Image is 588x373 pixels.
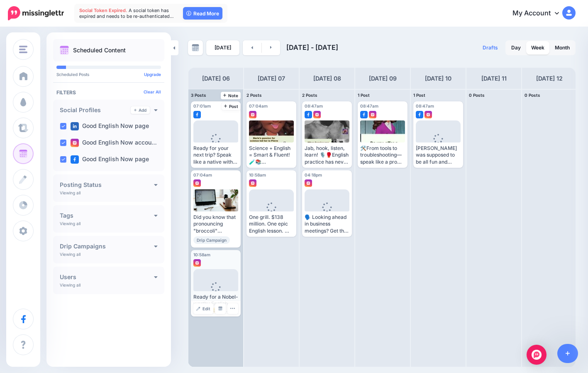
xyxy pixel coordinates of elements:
[193,111,201,118] img: facebook-square.png
[249,111,256,118] img: instagram-square.png
[203,307,210,311] span: Edit
[205,134,227,155] div: Loading
[425,111,432,118] img: instagram-square.png
[483,45,498,50] span: Drafts
[71,122,79,130] img: linkedin-square.png
[193,252,210,257] span: 10:58am
[550,41,575,54] a: Month
[202,74,230,83] h4: [DATE] 06
[360,103,378,108] span: 08:47am
[56,72,161,76] p: Scheduled Posts
[305,179,312,187] img: instagram-square.png
[427,134,450,155] div: Loading
[360,111,368,118] img: facebook-square.png
[206,40,239,55] a: [DATE]
[223,93,239,98] span: Note
[60,46,69,55] img: calendar.png
[193,303,213,314] a: Edit
[305,172,322,177] span: 04:18pm
[369,111,376,118] img: instagram-square.png
[249,172,266,177] span: 10:58am
[19,46,27,53] img: menu.png
[416,145,461,165] div: [PERSON_NAME] was supposed to be all fun and quirky... Until we found something that made us stop...
[305,111,312,118] img: facebook-square.png
[183,7,222,20] a: Read More
[305,214,349,234] div: 🗣️ Looking ahead in business meetings? Get the edge by mastering 25 future tense questions that w...
[249,214,294,234] div: One grill. $138 million. One epic English lesson. 🔥📚 Yes, it’s that [PERSON_NAME]. Let’s learn! #...
[221,92,241,99] a: Note
[413,93,425,98] span: 1 Post
[260,202,283,224] div: Loading
[193,236,230,244] span: Drip Campaign
[527,345,547,365] div: Open Intercom Messenger
[358,93,370,98] span: 1 Post
[56,89,161,96] h4: Filters
[506,41,526,54] a: Day
[71,122,149,130] label: Good English Now page
[478,40,503,55] a: Drafts
[193,103,211,108] span: 07:01am
[416,111,423,118] img: facebook-square.png
[60,221,81,226] p: Viewing all
[258,74,285,83] h4: [DATE] 07
[60,107,131,113] h4: Social Profiles
[536,74,563,83] h4: [DATE] 12
[71,155,149,164] label: Good English Now page
[302,93,317,98] span: 2 Posts
[205,282,227,304] div: Loading
[224,104,239,108] span: Post
[71,139,157,147] label: Good English Now accou…
[369,74,397,83] h4: [DATE] 09
[504,3,576,24] a: My Account
[286,43,338,52] span: [DATE] - [DATE]
[8,6,64,20] img: Missinglettr
[79,7,127,13] span: Social Token Expired.
[193,294,238,314] div: Ready for a Nobel-worthy English lesson? 😄📖 Learn and be inspired with this Level 4 listening sto...
[191,93,206,98] span: 3 Posts
[71,139,79,147] img: instagram-square.png
[60,213,154,218] h4: Tags
[246,93,262,98] span: 2 Posts
[525,93,540,98] span: 0 Posts
[249,179,256,187] img: instagram-square.png
[193,214,238,234] div: Did you know that pronouncing "broccoli" correctly is a common challenge? It's spelled 'broccoli'...
[60,243,154,249] h4: Drip Campaigns
[60,274,154,280] h4: Users
[79,7,174,19] span: A social token has expired and needs to be re-authenticated…
[193,145,238,165] div: Ready for your next trip? Speak like a native with these essential public transport phrases! 🚌🌟 #...
[73,47,126,53] p: Scheduled Content
[193,172,212,177] span: 07:04am
[313,111,321,118] img: instagram-square.png
[131,106,150,114] a: Add
[313,74,341,83] h4: [DATE] 08
[469,93,485,98] span: 0 Posts
[316,202,339,224] div: Loading
[193,179,201,187] img: instagram-square.png
[416,103,434,108] span: 08:47am
[196,307,200,311] img: pencil.png
[60,190,81,195] p: Viewing all
[60,282,81,287] p: Viewing all
[144,89,161,94] a: Clear All
[425,74,451,83] h4: [DATE] 10
[71,155,79,164] img: facebook-square.png
[360,145,405,165] div: 🛠️From tools to troubleshooting—speak like a pro with advanced English repair phrases! 🕔🔩 #GoodEn...
[193,259,201,267] img: instagram-square.png
[526,41,549,54] a: Week
[60,252,81,257] p: Viewing all
[222,103,241,110] a: Post
[249,103,268,108] span: 07:04am
[305,145,349,165] div: Jab, hook, listen, learn! 🎙️🥊English practice has never been this exciting! #LearnEnglishWithStor...
[218,307,222,311] img: calendar-grey-darker.png
[305,103,323,108] span: 08:47am
[481,74,507,83] h4: [DATE] 11
[249,145,294,165] div: Science + English = Smart & Fluent! 🧪📚 Discover [PERSON_NAME] amazing story while improving your ...
[60,182,154,188] h4: Posting Status
[192,44,199,52] img: calendar-grey-darker.png
[144,72,161,77] a: Upgrade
